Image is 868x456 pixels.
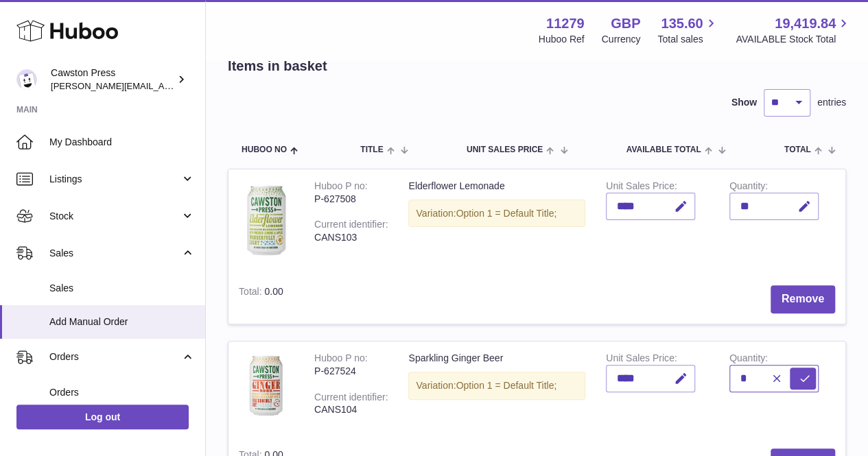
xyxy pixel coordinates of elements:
h2: Items in basket [228,57,327,75]
div: CANS104 [314,403,388,416]
span: 0.00 [264,286,283,297]
span: Sales [49,282,195,295]
label: Total [239,286,264,300]
span: Listings [49,173,180,186]
label: Quantity [729,180,768,195]
span: Orders [49,386,195,399]
div: CANS103 [314,231,388,244]
div: Currency [602,33,641,46]
span: Option 1 = Default Title; [456,208,557,219]
span: AVAILABLE Stock Total [736,33,852,46]
div: Cawston Press [51,67,174,93]
span: My Dashboard [49,136,195,149]
span: AVAILABLE Total [626,145,701,154]
label: Unit Sales Price [606,352,677,367]
span: Stock [49,210,180,223]
td: Sparkling Ginger Beer [398,341,596,439]
img: thomas.carson@cawstonpress.com [16,69,37,90]
div: Current identifier [314,392,388,406]
label: Quantity [729,352,768,367]
span: Orders [49,350,180,363]
div: Variation: [408,200,585,228]
div: Variation: [408,372,585,400]
div: Huboo P no [314,352,368,367]
div: Current identifier [314,219,388,233]
label: Show [731,96,757,109]
div: Huboo Ref [539,33,585,46]
img: Elderflower Lemonade [239,180,294,262]
a: Log out [16,405,189,429]
div: P-627524 [314,365,388,378]
strong: GBP [611,14,640,33]
span: 135.60 [661,14,703,33]
span: [PERSON_NAME][EMAIL_ADDRESS][PERSON_NAME][DOMAIN_NAME] [51,80,349,91]
span: Total sales [657,33,718,46]
a: 19,419.84 AVAILABLE Stock Total [736,14,852,46]
span: entries [817,96,846,109]
strong: 11279 [546,14,585,33]
a: 135.60 Total sales [657,14,718,46]
img: Sparkling Ginger Beer [239,352,294,425]
span: Huboo no [242,145,287,154]
span: Total [784,145,811,154]
span: Add Manual Order [49,315,195,328]
td: Elderflower Lemonade [398,169,596,275]
span: 19,419.84 [775,14,836,33]
span: Unit Sales Price [467,145,543,154]
span: Option 1 = Default Title; [456,380,557,391]
span: Title [360,145,383,154]
button: Remove [771,285,835,313]
span: Sales [49,247,180,260]
label: Unit Sales Price [606,180,677,195]
div: Huboo P no [314,180,368,195]
div: P-627508 [314,193,388,206]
